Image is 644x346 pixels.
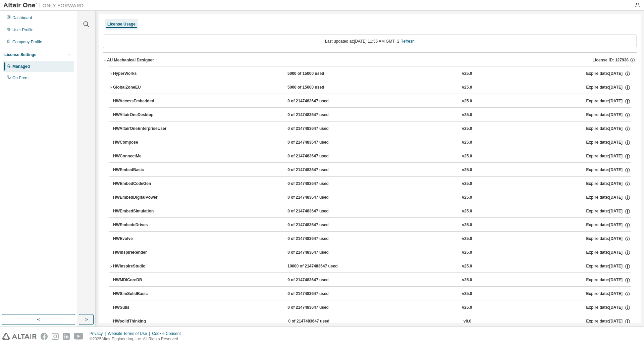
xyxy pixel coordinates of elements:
div: v25.0 [462,222,472,228]
div: HWCompose [113,140,173,146]
div: v25.0 [462,250,472,256]
div: HWInspireRender [113,250,173,256]
div: HWMDICoreDB [113,277,173,283]
div: HWInspireStudio [113,263,173,269]
div: Expire date: [DATE] [586,208,631,214]
div: HWAccessEmbedded [113,98,173,104]
button: HWSulis0 of 2147483647 usedv25.0Expire date:[DATE] [113,300,631,315]
button: AU Mechanical DesignerLicense ID: 127938 [103,53,637,67]
div: Cookie Consent [152,331,184,336]
div: Expire date: [DATE] [586,71,631,77]
div: HWConnectMe [113,153,173,159]
div: Managed [12,64,30,69]
div: Expire date: [DATE] [586,167,631,173]
div: License Usage [107,21,136,27]
button: GlobalZoneEU5000 of 15000 usedv25.0Expire date:[DATE] [109,80,631,95]
div: HWEmbedSimulation [113,208,173,214]
div: 0 of 2147483647 used [287,153,348,159]
div: 0 of 2147483647 used [287,291,348,297]
img: Altair One [3,2,87,9]
div: v25.0 [462,126,472,132]
div: HWEvolve [113,236,173,242]
button: HWEmbedeDrives0 of 2147483647 usedv25.0Expire date:[DATE] [113,218,631,233]
img: youtube.svg [74,333,84,340]
div: v25.0 [462,153,472,159]
div: 0 of 2147483647 used [288,318,348,325]
div: Expire date: [DATE] [586,140,631,146]
div: License Settings [4,52,36,57]
div: Expire date: [DATE] [586,291,631,297]
div: v25.0 [462,167,472,173]
div: v25.0 [462,140,472,146]
div: v25.0 [462,263,472,269]
div: 0 of 2147483647 used [287,222,348,228]
button: HWCompose0 of 2147483647 usedv25.0Expire date:[DATE] [113,135,631,150]
div: Expire date: [DATE] [586,98,631,104]
div: HWEmbedDigitalPower [113,195,173,201]
div: v25.0 [462,291,472,297]
div: v25.0 [462,277,472,283]
div: 0 of 2147483647 used [287,195,348,201]
div: Expire date: [DATE] [586,222,631,228]
div: Expire date: [DATE] [586,318,630,325]
div: 0 of 2147483647 used [287,181,348,187]
div: v25.0 [462,98,472,104]
button: HWAccessEmbedded0 of 2147483647 usedv25.0Expire date:[DATE] [113,94,631,109]
img: facebook.svg [41,333,48,340]
div: AU Mechanical Designer [107,57,154,63]
div: 0 of 2147483647 used [287,98,348,104]
div: Dashboard [12,15,32,20]
div: HWAltairOneDesktop [113,112,173,118]
div: v25.0 [462,195,472,201]
div: v25.0 [462,71,472,77]
div: Expire date: [DATE] [586,195,631,201]
button: HWSimSolidBasic0 of 2147483647 usedv25.0Expire date:[DATE] [113,287,631,301]
div: HWAltairOneEnterpriseUser [113,126,173,132]
img: instagram.svg [52,333,59,340]
div: 0 of 2147483647 used [287,140,348,146]
div: Last updated at: [DATE] 11:55 AM GMT+2 [103,34,637,48]
div: HWsolidThinking [113,318,173,325]
div: 5000 of 15000 used [287,71,348,77]
button: HWMDICoreDB0 of 2147483647 usedv25.0Expire date:[DATE] [113,273,631,288]
button: HyperWorks5000 of 15000 usedv25.0Expire date:[DATE] [109,66,631,81]
div: Expire date: [DATE] [586,250,631,256]
div: v25.0 [462,181,472,187]
div: On Prem [12,75,29,81]
div: Expire date: [DATE] [586,181,631,187]
div: GlobalZoneEU [113,85,173,91]
div: 0 of 2147483647 used [287,277,348,283]
div: Company Profile [12,39,42,45]
div: HWSulis [113,305,173,311]
div: Expire date: [DATE] [586,126,631,132]
div: v8.0 [464,318,471,325]
div: Expire date: [DATE] [586,112,631,118]
button: HWInspireStudio10000 of 2147483647 usedv25.0Expire date:[DATE] [109,259,631,274]
div: Expire date: [DATE] [586,236,631,242]
button: HWEmbedDigitalPower0 of 2147483647 usedv25.0Expire date:[DATE] [113,190,631,205]
button: HWInspireRender0 of 2147483647 usedv25.0Expire date:[DATE] [113,245,631,260]
div: 0 of 2147483647 used [287,167,348,173]
div: Expire date: [DATE] [586,85,631,91]
div: HWEmbedBasic [113,167,173,173]
button: HWsolidThinking0 of 2147483647 usedv8.0Expire date:[DATE] [113,314,631,329]
button: HWEvolve0 of 2147483647 usedv25.0Expire date:[DATE] [113,232,631,246]
button: HWEmbedSimulation0 of 2147483647 usedv25.0Expire date:[DATE] [113,204,631,219]
div: 0 of 2147483647 used [287,305,348,311]
div: Website Terms of Use [108,331,152,336]
div: Expire date: [DATE] [586,263,631,269]
img: altair_logo.svg [2,333,37,340]
p: © 2025 Altair Engineering, Inc. All Rights Reserved. [90,336,185,342]
div: 0 of 2147483647 used [287,112,348,118]
div: 0 of 2147483647 used [287,208,348,214]
div: User Profile [12,27,34,33]
div: 0 of 2147483647 used [287,126,348,132]
div: Expire date: [DATE] [586,277,631,283]
div: Expire date: [DATE] [586,153,631,159]
img: linkedin.svg [63,333,70,340]
div: HWEmbedeDrives [113,222,173,228]
button: HWAltairOneDesktop0 of 2147483647 usedv25.0Expire date:[DATE] [113,108,631,122]
button: HWAltairOneEnterpriseUser0 of 2147483647 usedv25.0Expire date:[DATE] [113,121,631,136]
div: HWEmbedCodeGen [113,181,173,187]
div: 10000 of 2147483647 used [287,263,348,269]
